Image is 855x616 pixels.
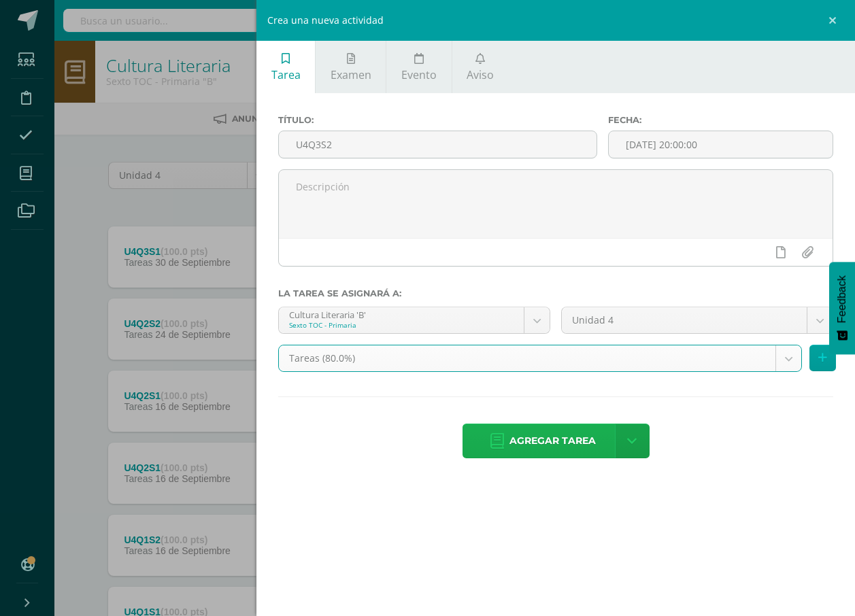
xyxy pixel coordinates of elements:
div: Sexto TOC - Primaria [289,320,514,330]
label: Título: [278,115,597,125]
div: Cultura Literaria 'B' [289,307,514,320]
a: Tareas (80.0%) [279,345,801,371]
a: Cultura Literaria 'B'Sexto TOC - Primaria [279,307,550,333]
span: Tarea [271,67,301,82]
span: Unidad 4 [572,307,797,333]
span: Aviso [467,67,494,82]
a: Tarea [256,41,315,93]
span: Agregar tarea [509,424,596,458]
label: La tarea se asignará a: [278,288,833,298]
button: Feedback - Mostrar encuesta [829,262,855,354]
a: Evento [386,41,451,93]
span: Evento [401,67,437,82]
span: Feedback [836,275,848,323]
label: Fecha: [608,115,833,125]
span: Examen [331,67,371,82]
span: Tareas (80.0%) [289,345,765,371]
input: Fecha de entrega [609,131,833,158]
a: Examen [316,41,386,93]
a: Unidad 4 [562,307,833,333]
a: Aviso [452,41,509,93]
input: Título [279,131,597,158]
